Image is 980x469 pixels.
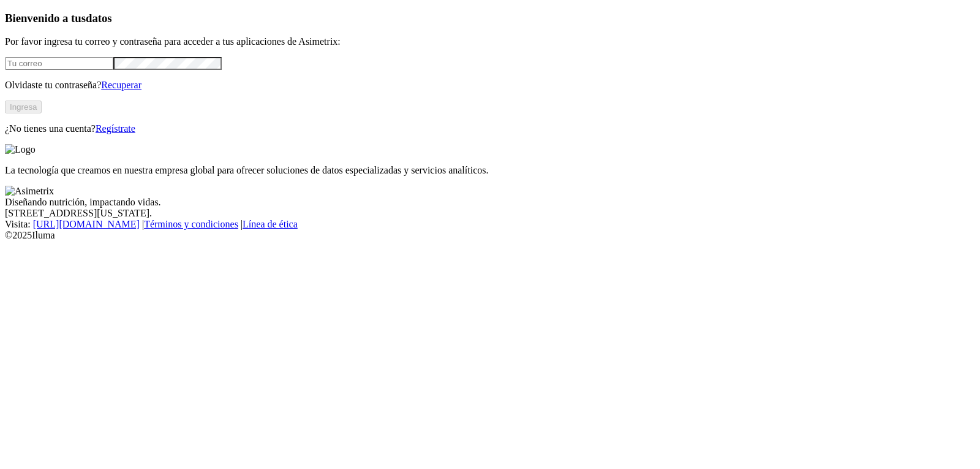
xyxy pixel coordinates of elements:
h3: Bienvenido a tus [5,12,975,25]
img: Logo [5,144,36,155]
div: [STREET_ADDRESS][US_STATE]. [5,208,975,219]
a: [URL][DOMAIN_NAME] [33,219,140,229]
div: Visita : | | [5,219,975,230]
p: Por favor ingresa tu correo y contraseña para acceder a tus aplicaciones de Asimetrix: [5,36,975,47]
div: Diseñando nutrición, impactando vidas. [5,197,975,208]
p: La tecnología que creamos en nuestra empresa global para ofrecer soluciones de datos especializad... [5,165,975,176]
p: Olvidaste tu contraseña? [5,80,975,91]
img: Asimetrix [5,186,54,197]
a: Regístrate [96,123,135,134]
a: Línea de ética [243,219,298,229]
a: Recuperar [101,80,141,90]
div: © 2025 Iluma [5,230,975,241]
span: datos [86,12,112,25]
a: Términos y condiciones [144,219,238,229]
input: Tu correo [5,57,113,70]
button: Ingresa [5,101,42,113]
p: ¿No tienes una cuenta? [5,123,975,134]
